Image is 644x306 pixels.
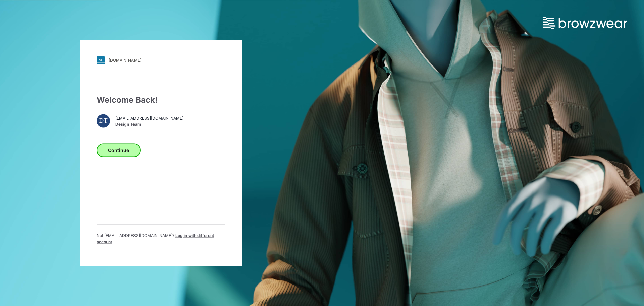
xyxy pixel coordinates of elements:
span: Design Team [115,121,183,127]
img: browzwear-logo.73288ffb.svg [543,17,627,29]
span: [EMAIL_ADDRESS][DOMAIN_NAME] [115,115,183,121]
div: [DOMAIN_NAME] [109,58,141,63]
div: DT [97,114,110,127]
img: svg+xml;base64,PHN2ZyB3aWR0aD0iMjgiIGhlaWdodD0iMjgiIHZpZXdCb3g9IjAgMCAyOCAyOCIgZmlsbD0ibm9uZSIgeG... [97,56,105,64]
p: Not [EMAIL_ADDRESS][DOMAIN_NAME] ? [97,232,225,245]
a: [DOMAIN_NAME] [97,56,225,64]
div: Welcome Back! [97,94,225,106]
button: Continue [97,143,141,157]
